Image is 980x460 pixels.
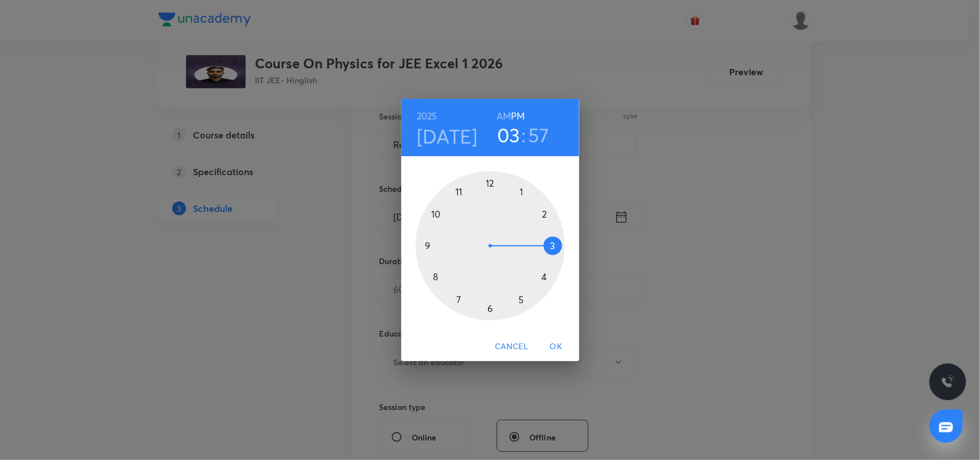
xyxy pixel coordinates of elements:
button: 03 [497,123,520,147]
button: Cancel [490,336,533,357]
button: AM [497,108,511,124]
button: 2025 [417,108,437,124]
span: OK [543,339,570,354]
button: [DATE] [417,124,478,148]
button: OK [538,336,575,357]
span: Cancel [495,339,528,354]
button: 57 [528,123,549,147]
h3: : [521,123,526,147]
button: PM [511,108,525,124]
